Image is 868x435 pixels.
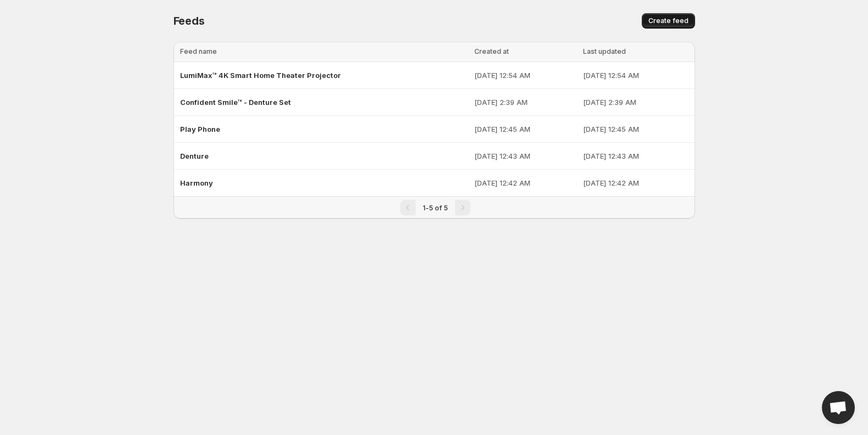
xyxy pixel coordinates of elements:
p: [DATE] 12:54 AM [583,70,688,81]
p: [DATE] 12:43 AM [474,150,577,161]
span: Feeds [173,14,205,27]
span: Play Phone [180,125,220,133]
p: [DATE] 12:45 AM [583,124,688,135]
p: [DATE] 12:45 AM [474,124,577,135]
p: [DATE] 12:42 AM [474,177,577,188]
a: Open chat [822,391,855,424]
p: [DATE] 2:39 AM [583,97,688,108]
nav: Pagination [173,196,695,219]
p: [DATE] 12:54 AM [474,70,577,81]
span: Confident Smile™ - Denture Set [180,98,291,107]
span: 1-5 of 5 [423,204,448,212]
p: [DATE] 12:43 AM [583,150,688,161]
span: Created at [474,47,509,55]
span: Feed name [180,47,217,55]
span: Create feed [648,16,688,25]
button: Create feed [642,13,695,29]
p: [DATE] 2:39 AM [474,97,577,108]
span: Last updated [583,47,626,55]
span: Denture [180,152,209,160]
span: Harmony [180,179,213,187]
span: LumiMax™ 4K Smart Home Theater Projector [180,71,341,80]
p: [DATE] 12:42 AM [583,177,688,188]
